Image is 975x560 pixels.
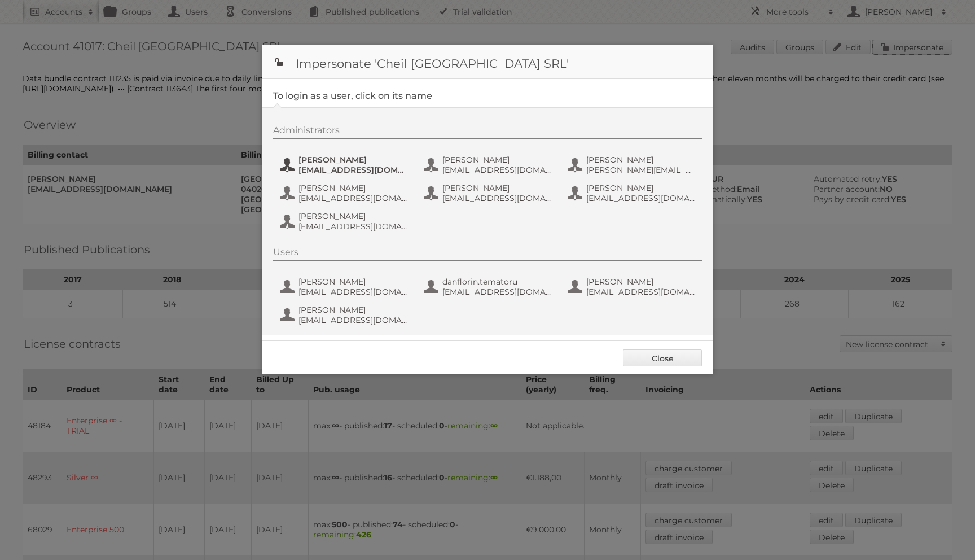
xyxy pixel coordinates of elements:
div: Administrators [273,125,702,139]
span: [EMAIL_ADDRESS][DOMAIN_NAME] [586,287,696,297]
button: [PERSON_NAME] [PERSON_NAME][EMAIL_ADDRESS][DOMAIN_NAME] [566,154,699,176]
div: Users [273,247,702,261]
span: [PERSON_NAME] [586,155,696,165]
span: [EMAIL_ADDRESS][DOMAIN_NAME] [298,221,408,231]
span: [EMAIL_ADDRESS][DOMAIN_NAME] [586,193,696,203]
span: [PERSON_NAME] [442,183,552,193]
button: danflorin.tematoru [EMAIL_ADDRESS][DOMAIN_NAME] [423,275,555,298]
span: [EMAIL_ADDRESS][DOMAIN_NAME] [442,165,552,175]
span: [EMAIL_ADDRESS][DOMAIN_NAME] [298,165,408,175]
span: [PERSON_NAME] [298,155,408,165]
span: [PERSON_NAME] [442,155,552,165]
span: [EMAIL_ADDRESS][DOMAIN_NAME] [298,193,408,203]
button: [PERSON_NAME] [EMAIL_ADDRESS][DOMAIN_NAME] [279,154,411,176]
button: [PERSON_NAME] [EMAIL_ADDRESS][DOMAIN_NAME] [423,154,555,176]
button: [PERSON_NAME] [EMAIL_ADDRESS][DOMAIN_NAME] [279,275,411,298]
span: [PERSON_NAME] [298,183,408,193]
span: [PERSON_NAME] [586,183,696,193]
span: [PERSON_NAME] [298,211,408,221]
span: [EMAIL_ADDRESS][DOMAIN_NAME] [298,315,408,325]
button: [PERSON_NAME] [EMAIL_ADDRESS][DOMAIN_NAME] [566,275,699,298]
legend: To login as a user, click on its name [273,90,432,101]
span: [PERSON_NAME] [586,277,696,287]
button: [PERSON_NAME] [EMAIL_ADDRESS][DOMAIN_NAME] [423,182,555,204]
button: [PERSON_NAME] [EMAIL_ADDRESS][DOMAIN_NAME] [279,210,411,233]
a: Close [623,349,702,366]
span: danflorin.tematoru [442,277,552,287]
span: [PERSON_NAME] [298,305,408,315]
span: [PERSON_NAME][EMAIL_ADDRESS][DOMAIN_NAME] [586,165,696,175]
span: [PERSON_NAME] [298,277,408,287]
button: [PERSON_NAME] [EMAIL_ADDRESS][DOMAIN_NAME] [279,304,411,326]
button: [PERSON_NAME] [EMAIL_ADDRESS][DOMAIN_NAME] [566,182,699,204]
span: [EMAIL_ADDRESS][DOMAIN_NAME] [298,287,408,297]
h1: Impersonate 'Cheil [GEOGRAPHIC_DATA] SRL' [262,45,713,79]
button: [PERSON_NAME] [EMAIL_ADDRESS][DOMAIN_NAME] [279,182,411,204]
span: [EMAIL_ADDRESS][DOMAIN_NAME] [442,193,552,203]
span: [EMAIL_ADDRESS][DOMAIN_NAME] [442,287,552,297]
